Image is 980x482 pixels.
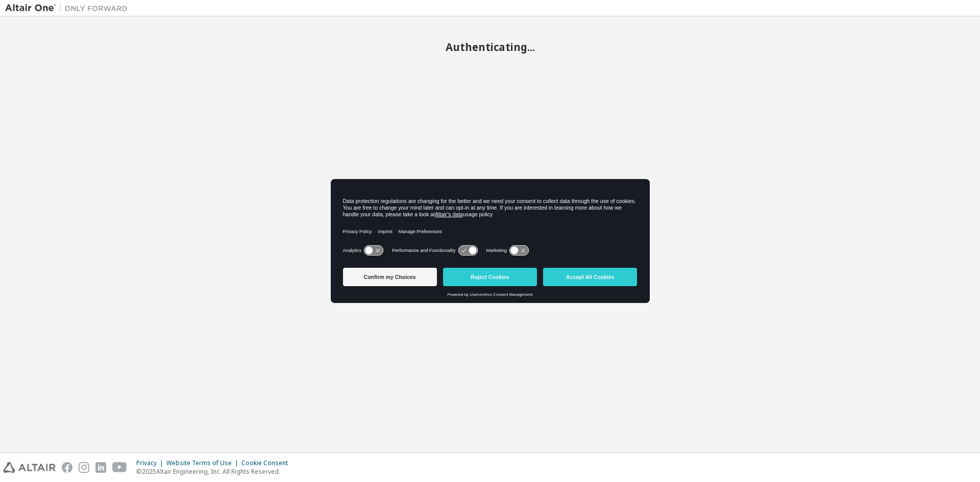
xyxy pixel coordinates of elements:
[3,462,56,473] img: altair_logo.svg
[95,462,106,473] img: linkedin.svg
[112,462,127,473] img: youtube.svg
[166,459,241,467] div: Website Terms of Use
[62,462,72,473] img: facebook.svg
[79,462,89,473] img: instagram.svg
[241,459,294,467] div: Cookie Consent
[5,3,133,13] img: Altair One
[136,459,166,467] div: Privacy
[136,467,294,476] p: © 2025 Altair Engineering, Inc. All Rights Reserved.
[5,40,975,54] h2: Authenticating...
